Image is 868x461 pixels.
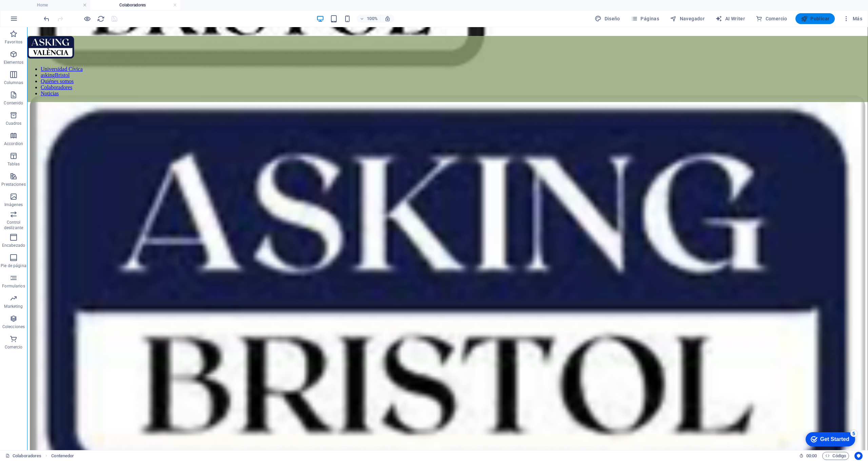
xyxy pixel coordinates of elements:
[2,324,25,329] p: Colecciones
[4,100,23,106] p: Contenido
[97,15,105,23] i: Volver a cargar página
[713,13,748,24] button: AI Writer
[715,15,745,22] span: AI Writer
[367,15,378,23] h6: 100%
[384,16,391,22] i: Al redimensionar, ajustar el nivel de zoom automáticamente para ajustarse al dispositivo elegido.
[5,452,41,460] a: Haz clic para cancelar la selección y doble clic para abrir páginas
[4,60,23,65] p: Elementos
[1,182,25,187] p: Prestaciones
[97,15,105,23] button: reload
[595,15,620,22] span: Diseño
[43,15,51,23] i: Deshacer: Cambiar imagen (Ctrl+Z)
[843,15,862,22] span: Más
[801,15,830,22] span: Publicar
[7,161,20,167] p: Tablas
[90,1,180,9] h4: Colaboradores
[840,13,865,24] button: Más
[2,283,25,289] p: Formularios
[4,202,23,207] p: Imágenes
[51,452,74,460] span: Haz clic para seleccionar y doble clic para editar
[1,263,26,268] p: Pie de página
[628,13,662,24] button: Páginas
[667,13,707,24] button: Navegador
[4,80,23,85] p: Columnas
[631,15,659,22] span: Páginas
[822,452,849,460] button: Código
[795,13,835,24] button: Publicar
[592,13,623,24] div: Diseño (Ctrl+Alt+Y)
[825,452,846,460] span: Código
[83,15,91,23] button: Haz clic para salir del modo de previsualización y seguir editando
[50,1,57,8] div: 5
[799,452,817,460] h6: Tiempo de la sesión
[51,452,74,460] nav: breadcrumb
[2,243,25,248] p: Encabezado
[806,452,817,460] span: 00 00
[5,3,55,18] div: Get Started 5 items remaining, 0% complete
[811,453,812,458] span: :
[592,13,623,24] button: Diseño
[753,13,790,24] button: Comercio
[854,452,863,460] button: Usercentrics
[20,7,49,14] div: Get Started
[357,15,381,23] button: 100%
[756,15,787,22] span: Comercio
[4,304,23,309] p: Marketing
[670,15,705,22] span: Navegador
[5,344,23,350] p: Comercio
[42,15,51,23] button: undo
[5,39,22,45] p: Favoritos
[6,121,22,126] p: Cuadros
[4,141,23,146] p: Accordion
